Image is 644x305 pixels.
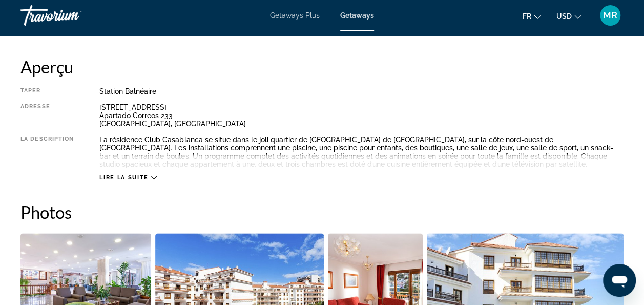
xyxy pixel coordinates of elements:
span: fr [523,12,531,21]
div: Adresse [20,103,74,128]
iframe: Bouton de lancement de la fenêtre de messagerie [603,264,636,297]
span: USD [556,12,572,21]
h2: Aperçu [20,56,624,77]
button: Lire la suite [99,174,156,181]
button: Change language [523,9,541,24]
a: Travorium [20,2,123,29]
div: La description [20,136,74,168]
h2: Photos [20,202,624,222]
a: Getaways [340,11,374,20]
button: User Menu [597,5,624,26]
a: Getaways Plus [270,11,320,20]
button: Change currency [556,9,581,24]
span: Lire la suite [99,174,148,181]
div: [STREET_ADDRESS] Apartado Correos 233 [GEOGRAPHIC_DATA], [GEOGRAPHIC_DATA] [99,103,624,128]
div: Taper [20,87,74,96]
div: La résidence Club Casablanca se situe dans le joli quartier de [GEOGRAPHIC_DATA] de [GEOGRAPHIC_D... [99,136,624,168]
div: Station balnéaire [99,87,624,96]
span: MR [603,10,617,21]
